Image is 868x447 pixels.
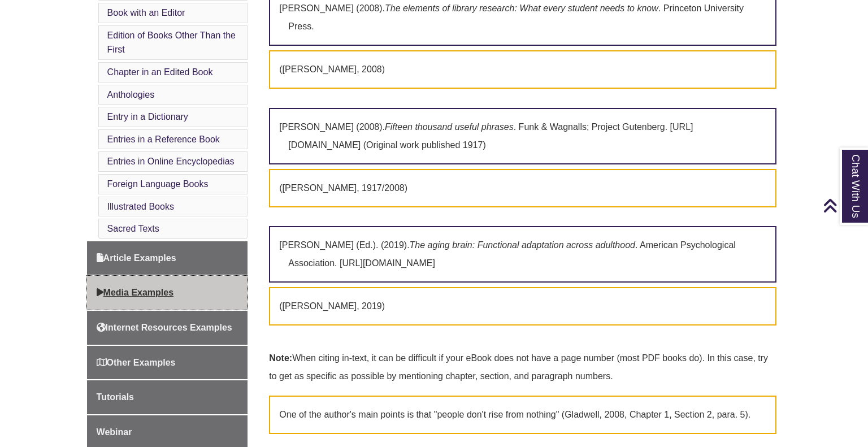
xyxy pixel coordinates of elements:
[385,122,514,132] em: Fifteen thousand useful phrases
[97,253,176,263] span: Article Examples
[97,323,232,332] span: Internet Resources Examples
[107,202,174,211] a: Illustrated Books
[87,241,248,275] a: Article Examples
[87,311,248,345] a: Internet Resources Examples
[269,396,776,434] p: One of the author's main points is that "people don't rise from nothing" (Gladwell, 2008, Chapter...
[823,198,865,213] a: Back to Top
[97,427,132,437] span: Webinar
[269,169,776,207] p: ([PERSON_NAME], 1917/2008)
[87,276,248,310] a: Media Examples
[269,50,776,89] p: ([PERSON_NAME], 2008)
[385,3,658,13] em: The elements of library research: What every student needs to know
[107,90,155,99] a: Anthologies
[269,287,776,326] p: ([PERSON_NAME], 2019)
[97,288,174,297] span: Media Examples
[107,224,159,233] a: Sacred Texts
[410,240,635,250] em: The aging brain: Functional adaptation across adulthood
[269,345,776,390] p: When citing in-text, it can be difficult if your eBook does not have a page number (most PDF book...
[107,31,236,55] a: Edition of Books Other Than the First
[107,67,213,77] a: Chapter in an Edited Book
[269,108,776,164] p: [PERSON_NAME] (2008). . Funk & Wagnalls; Project Gutenberg. [URL][DOMAIN_NAME] (Original work pub...
[97,392,134,402] span: Tutorials
[107,179,209,189] a: Foreign Language Books
[107,8,185,18] a: Book with an Editor
[269,226,776,283] p: [PERSON_NAME] (Ed.). (2019). . American Psychological Association. [URL][DOMAIN_NAME]
[107,112,188,121] a: Entry in a Dictionary
[269,353,292,363] strong: Note:
[87,380,248,414] a: Tutorials
[87,346,248,380] a: Other Examples
[97,358,176,367] span: Other Examples
[107,134,220,144] a: Entries in a Reference Book
[107,157,235,166] a: Entries in Online Encyclopedias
